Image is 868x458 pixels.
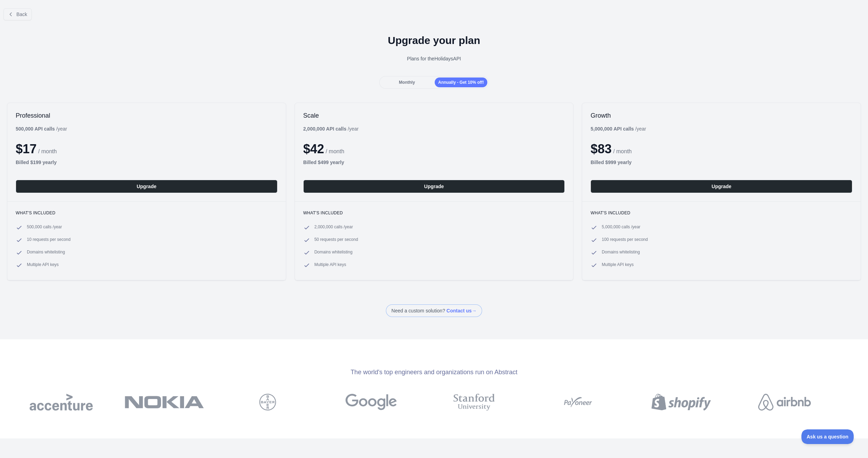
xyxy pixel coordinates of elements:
[591,142,611,156] span: $ 83
[801,429,854,444] iframe: Toggle Customer Support
[591,111,852,120] h2: Growth
[303,111,565,120] h2: Scale
[591,126,634,132] b: 5,000,000 API calls
[303,125,359,132] div: / year
[591,125,646,132] div: / year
